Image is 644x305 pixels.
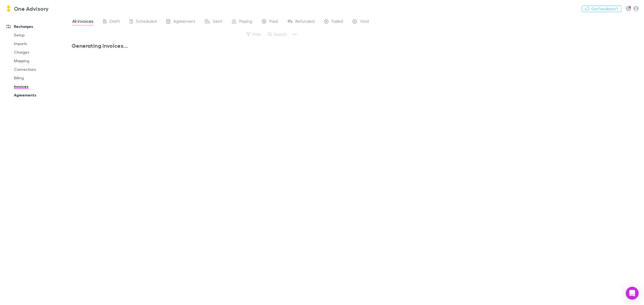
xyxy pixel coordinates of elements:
button: Search [265,31,290,38]
a: One Advisory [2,2,52,15]
h3: One Advisory [14,5,49,12]
span: Refunded [295,18,314,25]
a: Mapping [9,57,76,65]
span: All invoices [72,18,93,25]
span: Void [360,18,369,25]
button: Got Feedback? [582,6,621,12]
img: One Advisory's Logo [5,5,12,12]
span: Agreement [173,18,195,25]
span: Sent [213,18,222,25]
a: Invoices [9,82,76,91]
a: Agreements [9,91,76,99]
a: Setup [9,31,76,39]
span: Paying [239,18,252,25]
h3: Generating invoices... [72,42,294,49]
a: Imports [9,39,76,48]
span: Draft [109,18,120,25]
a: Recharges [1,22,76,31]
button: Filter [244,31,264,38]
span: Failed [332,18,343,25]
a: Connections [9,65,76,74]
a: Billing [9,74,76,82]
a: Charges [9,48,76,57]
span: Scheduled [136,18,157,25]
div: Open Intercom Messenger [626,287,639,300]
span: Paid [269,18,278,25]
